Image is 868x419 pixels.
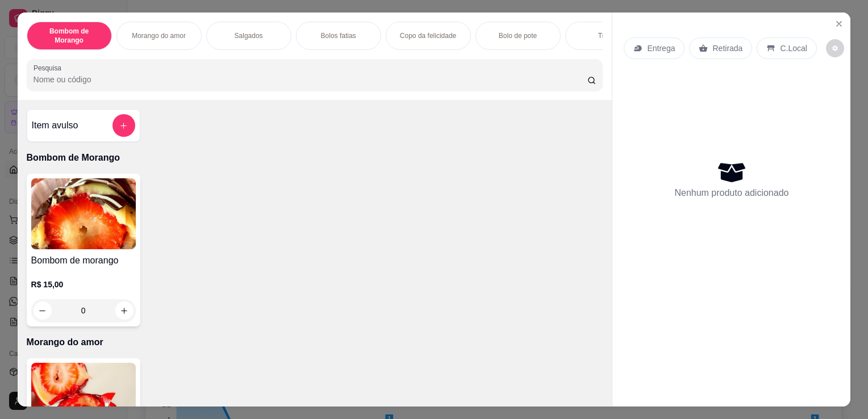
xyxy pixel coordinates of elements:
p: Morango do amor [132,31,186,40]
p: Bombom de Morango [36,27,102,45]
h4: Item avulso [32,119,78,132]
p: Bolo de pote [499,31,537,40]
p: Salgados [235,31,263,40]
input: Pesquisa [34,74,587,85]
button: decrease-product-quantity [826,39,844,57]
p: C.Local [780,43,807,54]
p: Trufas [598,31,617,40]
button: increase-product-quantity [115,301,133,320]
label: Pesquisa [34,63,65,73]
p: Entrega [647,43,675,54]
button: add-separate-item [112,114,135,137]
button: Close [830,15,848,33]
p: Bombom de Morango [27,151,603,165]
p: Nenhum produto adicionado [674,186,788,200]
p: Morango do amor [27,336,603,349]
button: decrease-product-quantity [34,301,52,320]
p: Retirada [712,43,742,54]
img: product-image [31,178,136,249]
p: R$ 15,00 [31,279,136,290]
h4: Bombom de morango [31,254,136,267]
p: Bolos fatias [321,31,356,40]
p: Copo da felicidade [400,31,456,40]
